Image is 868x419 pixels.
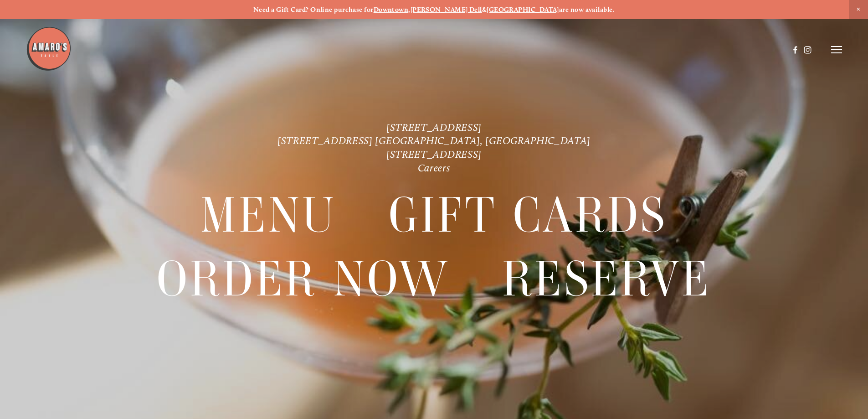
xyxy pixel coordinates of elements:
a: [PERSON_NAME] Dell [411,5,482,14]
a: [GEOGRAPHIC_DATA] [487,5,559,14]
a: Order Now [157,248,450,310]
strong: , [408,5,410,14]
a: [STREET_ADDRESS] [386,121,482,134]
img: Amaro's Table [26,26,72,72]
a: Menu [200,184,336,247]
span: Gift Cards [389,184,668,247]
a: [STREET_ADDRESS] [386,148,482,160]
strong: Need a Gift Card? Online purchase for [253,5,374,14]
span: Menu [200,184,336,247]
a: Reserve [502,248,711,310]
a: Gift Cards [389,184,668,247]
a: Downtown [374,5,409,14]
a: Careers [418,162,451,174]
span: Reserve [502,248,711,310]
strong: & [482,5,487,14]
span: Order Now [157,248,450,310]
strong: are now available. [559,5,615,14]
a: [STREET_ADDRESS] [GEOGRAPHIC_DATA], [GEOGRAPHIC_DATA] [277,134,591,147]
